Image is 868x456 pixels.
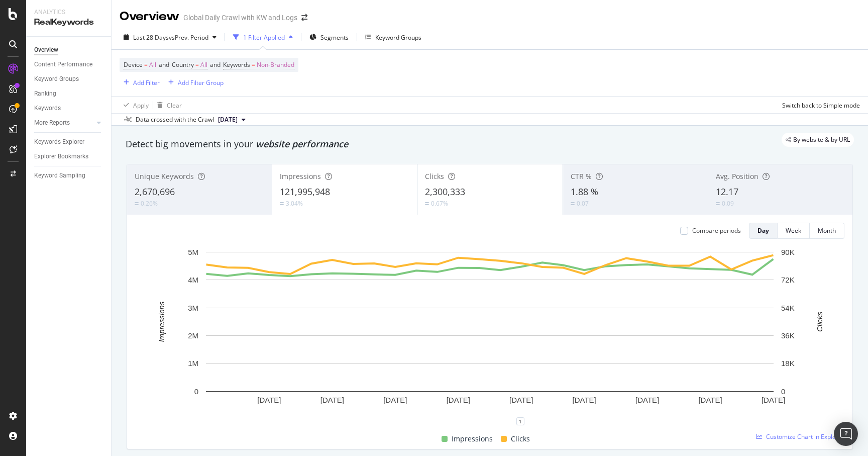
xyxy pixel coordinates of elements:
text: [DATE] [383,396,407,404]
a: Customize Chart in Explorer [756,432,844,441]
span: Impressions [280,171,321,181]
a: Keywords [34,103,104,114]
div: 0.07 [577,199,589,208]
div: Add Filter [133,78,160,87]
div: Add Filter Group [178,78,224,87]
div: RealKeywords [34,17,103,28]
span: 2025 Sep. 7th [218,115,238,124]
div: 0.09 [722,199,734,208]
div: arrow-right-arrow-left [301,14,307,21]
div: Overview [120,8,179,25]
text: 2M [188,331,198,340]
text: 54K [781,304,795,312]
div: 0.67% [431,199,448,208]
a: Keywords Explorer [34,137,104,147]
text: 90K [781,248,795,256]
img: Equal [716,202,720,205]
text: 1M [188,359,198,368]
a: Content Performance [34,59,104,70]
text: [DATE] [447,396,470,404]
span: All [149,58,156,72]
span: 121,995,948 [280,186,330,198]
span: and [159,60,169,69]
text: [DATE] [698,396,722,404]
span: vs Prev. Period [169,33,208,42]
button: Last 28 DaysvsPrev. Period [120,29,221,45]
a: Keyword Sampling [34,170,104,181]
text: 5M [188,248,198,256]
text: 0 [781,387,785,396]
text: 3M [188,304,198,312]
div: Day [757,226,769,235]
span: Segments [320,33,349,42]
text: [DATE] [509,396,533,404]
div: Ranking [34,88,56,99]
div: legacy label [782,133,854,147]
img: Equal [571,202,575,205]
button: Switch back to Simple mode [778,97,860,113]
div: Open Intercom Messenger [834,422,858,446]
span: Clicks [511,433,530,445]
span: 1.88 % [571,186,598,198]
div: Keywords [34,103,61,114]
span: Device [124,60,143,69]
span: Keywords [223,60,250,69]
span: All [200,58,207,72]
span: Non-Branded [257,58,294,72]
button: Day [749,223,778,239]
button: Segments [305,29,353,45]
div: Compare periods [692,226,741,235]
button: [DATE] [214,114,250,126]
span: Avg. Position [716,171,758,181]
text: 4M [188,276,198,284]
a: Keyword Groups [34,74,104,84]
text: [DATE] [762,396,785,404]
span: and [210,60,221,69]
button: Apply [120,97,149,113]
img: Equal [135,202,139,205]
div: Keyword Groups [375,33,421,42]
div: More Reports [34,118,70,128]
text: Impressions [157,301,166,342]
div: Clear [167,101,182,110]
span: CTR % [571,171,592,181]
div: Overview [34,45,58,55]
button: Month [810,223,844,239]
a: Overview [34,45,104,55]
div: Apply [133,101,149,110]
button: Week [778,223,810,239]
span: 12.17 [716,186,738,198]
button: Add Filter [120,76,160,88]
div: 1 Filter Applied [243,33,285,42]
text: [DATE] [573,396,596,404]
text: 18K [781,359,795,368]
text: 72K [781,276,795,284]
text: [DATE] [257,396,281,404]
span: Impressions [452,433,493,445]
button: Keyword Groups [361,29,425,45]
div: 3.04% [286,199,303,208]
span: 2,670,696 [135,186,175,198]
svg: A chart. [135,247,844,421]
div: Analytics [34,8,103,17]
div: Data crossed with the Crawl [136,115,214,124]
span: By website & by URL [793,137,850,143]
text: Clicks [815,311,824,331]
text: [DATE] [635,396,659,404]
button: 1 Filter Applied [229,29,297,45]
span: 2,300,333 [425,186,465,198]
div: Month [818,226,836,235]
div: Global Daily Crawl with KW and Logs [183,13,297,23]
img: Equal [280,202,284,205]
text: [DATE] [320,396,344,404]
span: = [144,60,148,69]
span: Clicks [425,171,444,181]
img: Equal [425,202,429,205]
a: Ranking [34,88,104,99]
text: 0 [194,387,198,396]
button: Clear [153,97,182,113]
div: Week [786,226,801,235]
div: 1 [516,417,524,425]
span: Country [172,60,194,69]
